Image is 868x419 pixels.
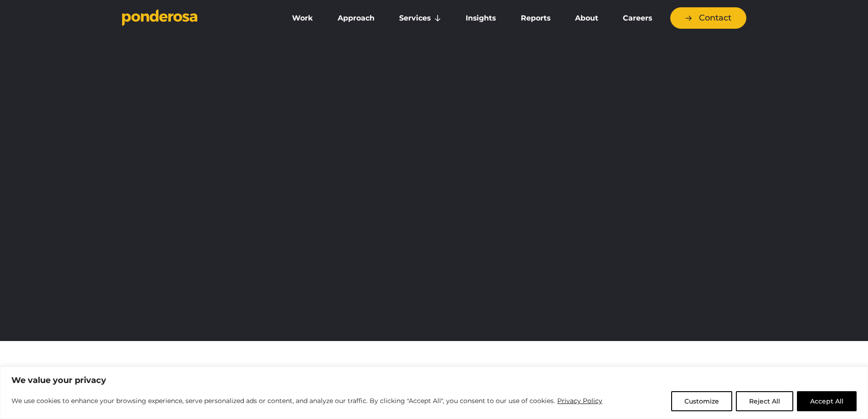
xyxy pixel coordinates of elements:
a: Work [282,9,324,28]
p: We value your privacy [11,375,857,386]
a: Go to homepage [122,9,268,27]
a: Privacy Policy [557,395,603,406]
button: Accept All [797,391,857,411]
p: We use cookies to enhance your browsing experience, serve personalized ads or content, and analyz... [11,395,603,406]
button: Reject All [736,391,793,411]
a: Careers [612,9,663,28]
a: Contact [670,7,746,29]
a: Services [389,9,452,28]
button: Customize [671,391,732,411]
a: About [565,9,609,28]
a: Insights [455,9,506,28]
a: Approach [327,9,385,28]
a: Reports [510,9,561,28]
